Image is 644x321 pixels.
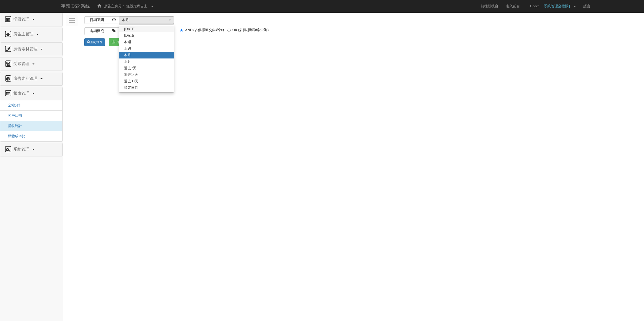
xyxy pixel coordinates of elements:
span: 過去7天 [124,66,136,71]
span: 無設定廣告主 [126,4,147,8]
a: 廣告素材管理 [4,45,59,53]
span: 上週 [124,46,131,51]
input: OR (多個標籤聯集查詢) [227,29,231,32]
span: 廣告走期管理 [12,76,40,81]
a: 全站分析 [4,103,22,107]
span: 過去30天 [124,79,138,84]
span: 上月 [124,59,131,64]
button: 本月 [119,16,174,24]
span: [系統管理全權限] [543,4,572,8]
a: 系統管理 [4,146,59,154]
a: 下載報表 [109,38,129,46]
a: 營收統計 [4,124,22,128]
span: 系統管理 [12,147,32,151]
span: 過去14天 [124,72,138,77]
label: AND (多個標籤交集查詢) [180,28,224,33]
span: 報表管理 [12,91,32,95]
span: 本月 [124,53,131,58]
span: 受眾管理 [12,61,32,66]
span: 廣告主身分： [104,4,125,8]
span: 指定日期 [124,85,138,90]
label: OR (多個標籤聯集查詢) [227,28,269,33]
a: 受眾管理 [4,60,59,68]
a: 查詢報表 [84,38,105,46]
input: AND (多個標籤交集查詢) [180,29,183,32]
span: 權限管理 [12,17,32,21]
a: 報表管理 [4,90,59,98]
span: 廣告素材管理 [12,47,40,51]
a: 權限管理 [4,16,59,24]
span: [DATE] [124,27,135,32]
a: 廣告主管理 [4,30,59,38]
div: 本月 [122,18,168,23]
span: 本週 [124,40,131,45]
a: 客戶回補 [4,114,22,117]
a: 媒體成本比 [4,134,25,138]
span: 廣告主管理 [12,32,36,36]
span: Gooch [528,4,542,8]
a: 廣告走期管理 [4,75,59,83]
span: [DATE] [124,33,135,38]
